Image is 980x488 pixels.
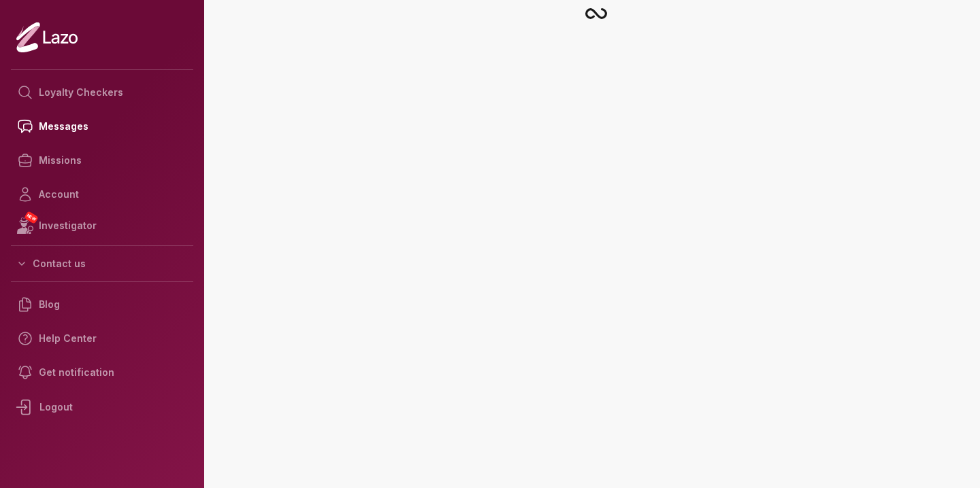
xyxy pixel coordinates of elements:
a: Loyalty Checkers [11,75,193,109]
a: NEWInvestigator [11,211,193,240]
a: Missions [11,143,193,177]
a: Help Center [11,321,193,355]
a: Account [11,177,193,211]
div: Logout [11,389,193,425]
button: Contact us [11,251,193,276]
a: Messages [11,109,193,143]
a: Blog [11,287,193,321]
a: Get notification [11,355,193,389]
span: NEW [24,211,39,224]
